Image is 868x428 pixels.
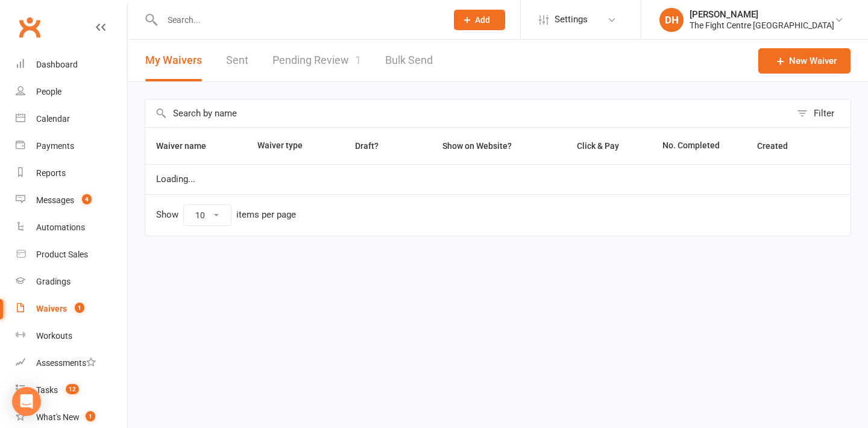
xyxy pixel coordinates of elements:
[36,195,74,205] div: Messages
[757,141,801,151] span: Created
[16,78,127,105] a: People
[156,139,219,153] button: Waiver name
[272,40,361,81] a: Pending Review1
[690,20,834,31] div: The Fight Centre [GEOGRAPHIC_DATA]
[75,303,84,313] span: 1
[16,268,127,295] a: Gradings
[14,12,45,42] a: Clubworx
[16,160,127,187] a: Reports
[82,194,92,204] span: 4
[145,40,202,81] button: My Waivers
[16,105,127,133] a: Calendar
[690,9,834,20] div: [PERSON_NAME]
[16,295,127,323] a: Waivers 1
[16,377,127,404] a: Tasks 12
[236,210,296,220] div: items per page
[159,11,438,28] input: Search...
[566,139,632,153] button: Click & Pay
[36,87,61,96] div: People
[36,141,74,151] div: Payments
[12,387,41,416] div: Open Intercom Messenger
[36,358,96,368] div: Assessments
[758,48,851,74] a: New Waiver
[791,99,851,127] button: Filter
[36,304,67,313] div: Waivers
[36,412,80,422] div: What's New
[36,250,88,259] div: Product Sales
[385,40,433,81] a: Bulk Send
[145,164,851,194] td: Loading...
[442,141,512,151] span: Show on Website?
[86,411,95,421] span: 1
[16,323,127,350] a: Workouts
[659,8,684,32] div: DH
[66,384,79,394] span: 12
[355,141,379,151] span: Draft?
[16,241,127,268] a: Product Sales
[16,214,127,241] a: Automations
[16,350,127,377] a: Assessments
[454,10,505,30] button: Add
[36,114,70,124] div: Calendar
[247,128,327,164] th: Waiver type
[577,141,619,151] span: Click & Pay
[36,222,85,232] div: Automations
[344,139,392,153] button: Draft?
[814,106,834,121] div: Filter
[36,168,66,178] div: Reports
[475,15,490,25] span: Add
[757,139,801,153] button: Created
[36,60,78,69] div: Dashboard
[555,6,588,33] span: Settings
[36,331,72,341] div: Workouts
[156,204,296,226] div: Show
[16,51,127,78] a: Dashboard
[36,277,71,286] div: Gradings
[145,99,791,127] input: Search by name
[355,54,361,66] span: 1
[432,139,525,153] button: Show on Website?
[652,128,746,164] th: No. Completed
[226,40,248,81] a: Sent
[36,385,58,395] div: Tasks
[16,187,127,214] a: Messages 4
[156,141,219,151] span: Waiver name
[16,133,127,160] a: Payments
